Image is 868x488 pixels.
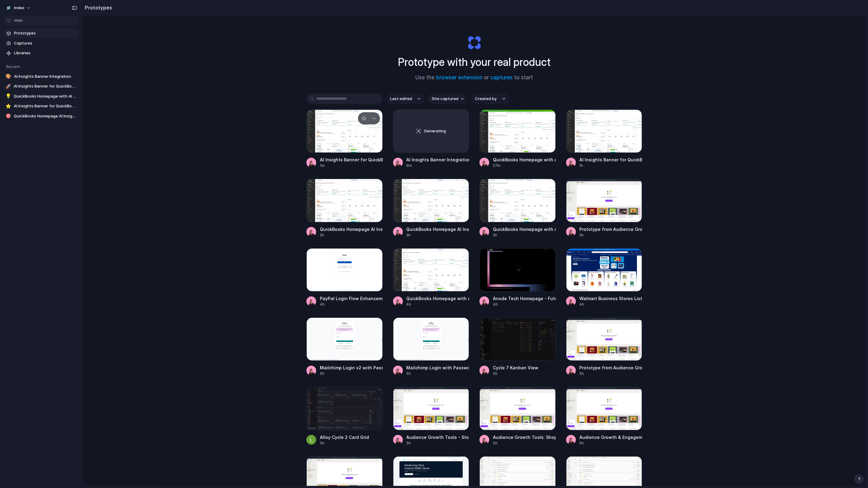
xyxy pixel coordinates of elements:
[493,156,556,163] div: QuickBooks Homepage with AI Insights Banner
[424,128,446,134] span: Generating
[493,364,538,371] div: Cycle 7 Kanban View
[566,318,642,376] a: Prototype from Audience Growth & EngagementPrototype from Audience Growth & Engagement5h
[306,387,383,446] a: Alloy Cycle 2 Card GridAlloy Cycle 2 Card Grid5h
[82,4,112,11] h2: Prototypes
[306,248,383,307] a: PayPal Login Flow EnhancementPayPal Login Flow Enhancement4h
[14,5,24,11] span: Index
[320,364,383,371] div: Mailchimp Login v2 with Password Field
[14,83,77,89] span: AI Insights Banner for QuickBooks Homepage
[428,94,468,104] button: Site captured
[432,96,458,102] span: Site captured
[493,163,556,168] div: 37m
[393,109,469,168] a: GeneratingAI Insights Banner Integration6m
[320,156,383,163] div: AI Insights Banner for QuickBooks Homepage
[320,163,383,168] div: 1m
[407,371,469,376] div: 5h
[393,387,469,446] a: Audience Growth Tools - Store Menu AdditionAudience Growth Tools - Store Menu Addition5h
[3,48,79,58] a: Libraries
[580,440,642,446] div: 6h
[390,96,412,102] span: Last edited
[5,93,11,99] div: 💡
[320,226,383,232] div: QuickBooks Homepage AI Insights Banner
[471,94,509,104] button: Created by
[580,232,642,238] div: 3h
[306,318,383,376] a: Mailchimp Login v2 with Password FieldMailchimp Login v2 with Password Field5h
[3,72,79,81] a: 🎨AI Insights Banner Integration
[3,39,79,48] a: Captures
[393,248,469,307] a: QuickBooks Homepage with AI Insights BannerQuickBooks Homepage with AI Insights Banner4h
[580,434,642,440] div: Audience Growth & Engagement: Store Tab Addition
[306,109,383,168] a: AI Insights Banner for QuickBooks HomepageAI Insights Banner for QuickBooks Homepage1m
[320,371,383,376] div: 5h
[493,440,556,446] div: 5h
[580,302,642,307] div: 4h
[566,248,642,307] a: Walmart Business Stores List ExtensionWalmart Business Stores List Extension4h
[479,318,556,376] a: Cycle 7 Kanban ViewCycle 7 Kanban View5h
[491,74,513,81] a: captures
[320,232,383,238] div: 3h
[566,387,642,446] a: Audience Growth & Engagement: Store Tab AdditionAudience Growth & Engagement: Store Tab Addition6h
[398,54,551,70] h1: Prototype with your real product
[580,226,642,232] div: Prototype from Audience Growth & Engagement
[3,102,79,111] a: ⭐AI Insights Banner for QuickBooks Homepage
[393,318,469,376] a: Mailchimp Login with Password FieldMailchimp Login with Password Field5h
[407,364,469,371] div: Mailchimp Login with Password Field
[407,226,469,232] div: QuickBooks Homepage AI Insights Banner
[6,64,20,69] span: Recent
[320,434,369,440] div: Alloy Cycle 2 Card Grid
[14,40,77,46] span: Captures
[393,179,469,238] a: QuickBooks Homepage AI Insights BannerQuickBooks Homepage AI Insights Banner3h
[493,232,556,238] div: 3h
[3,92,79,101] a: 💡QuickBooks Homepage with AI Insights Banner
[566,109,642,168] a: AI Insights Banner for QuickBooks HomepageAI Insights Banner for QuickBooks Homepage1h
[436,74,483,81] a: browser extension
[580,163,642,168] div: 1h
[407,156,469,163] div: AI Insights Banner Integration
[320,440,369,446] div: 5h
[5,74,12,80] div: 🎨
[580,156,642,163] div: AI Insights Banner for QuickBooks Homepage
[479,179,556,238] a: QuickBooks Homepage with AI Insights BannerQuickBooks Homepage with AI Insights Banner3h
[416,74,533,82] span: Use the or to start
[3,29,79,38] a: Prototypes
[407,302,469,307] div: 4h
[493,295,556,302] div: Anode Tech Homepage - Future of Energy Update
[407,440,469,446] div: 5h
[5,103,11,109] div: ⭐
[5,83,11,89] div: 🚀
[320,295,383,302] div: PayPal Login Flow Enhancement
[475,96,497,102] span: Created by
[3,82,79,91] a: 🚀AI Insights Banner for QuickBooks Homepage
[493,226,556,232] div: QuickBooks Homepage with AI Insights Banner
[479,248,556,307] a: Anode Tech Homepage - Future of Energy UpdateAnode Tech Homepage - Future of Energy Update4h
[407,434,469,440] div: Audience Growth Tools - Store Menu Addition
[14,30,77,36] span: Prototypes
[580,371,642,376] div: 5h
[493,434,556,440] div: Audience Growth Tools: Shop Menu Addition
[320,302,383,307] div: 4h
[3,3,34,13] button: Index
[566,179,642,238] a: Prototype from Audience Growth & EngagementPrototype from Audience Growth & Engagement3h
[407,163,469,168] div: 6m
[407,295,469,302] div: QuickBooks Homepage with AI Insights Banner
[5,113,11,119] div: 🎯
[14,50,77,56] span: Libraries
[14,74,77,80] span: AI Insights Banner Integration
[386,94,424,104] button: Last edited
[14,103,77,109] span: AI Insights Banner for QuickBooks Homepage
[580,295,642,302] div: Walmart Business Stores List Extension
[3,112,79,121] a: 🎯QuickBooks Homepage AI Insights Banner
[14,113,77,119] span: QuickBooks Homepage AI Insights Banner
[493,302,556,307] div: 4h
[479,387,556,446] a: Audience Growth Tools: Shop Menu AdditionAudience Growth Tools: Shop Menu Addition5h
[407,232,469,238] div: 3h
[479,109,556,168] a: QuickBooks Homepage with AI Insights BannerQuickBooks Homepage with AI Insights Banner37m
[306,179,383,238] a: QuickBooks Homepage AI Insights BannerQuickBooks Homepage AI Insights Banner3h
[14,93,77,99] span: QuickBooks Homepage with AI Insights Banner
[493,371,538,376] div: 5h
[580,364,642,371] div: Prototype from Audience Growth & Engagement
